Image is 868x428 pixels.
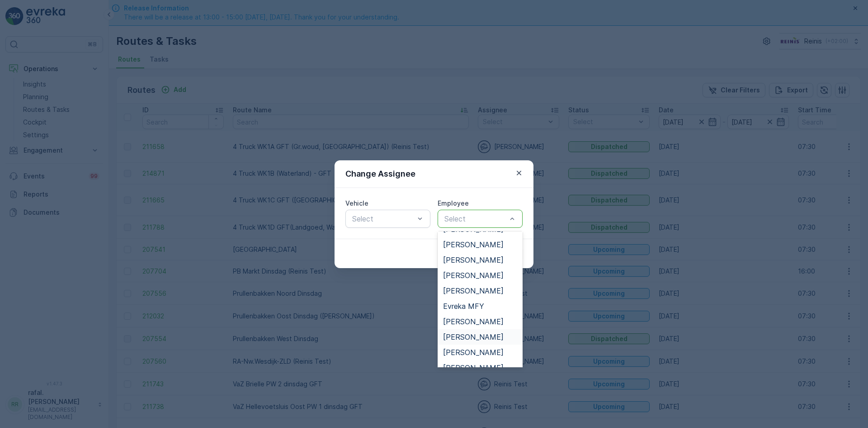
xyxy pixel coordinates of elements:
p: Change Assignee [345,168,415,180]
p: Select [352,213,415,224]
span: [PERSON_NAME] [443,225,504,233]
span: [PERSON_NAME] [443,333,504,341]
span: [PERSON_NAME] [443,287,504,295]
span: [PERSON_NAME] [443,364,504,372]
span: [PERSON_NAME] [443,348,504,356]
span: [PERSON_NAME] [443,240,504,249]
span: [PERSON_NAME] [443,256,504,264]
p: Select [444,213,507,224]
span: [PERSON_NAME] [443,271,504,279]
span: Evreka MFY [443,302,484,310]
span: [PERSON_NAME] [443,317,504,326]
label: Employee [438,199,469,207]
label: Vehicle [345,199,368,207]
